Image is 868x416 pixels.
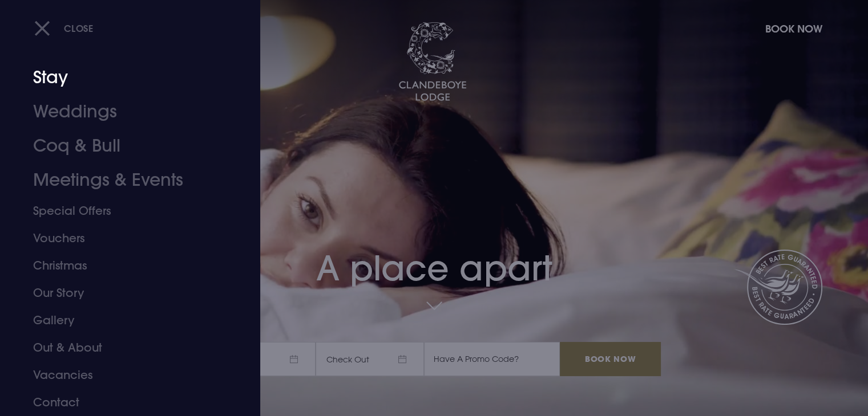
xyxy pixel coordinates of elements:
a: Gallery [33,307,213,334]
a: Christmas [33,252,213,279]
button: Close [34,17,94,40]
a: Coq & Bull [33,129,213,163]
a: Weddings [33,95,213,129]
a: Our Story [33,279,213,307]
a: Meetings & Events [33,163,213,197]
a: Vouchers [33,225,213,252]
a: Out & About [33,334,213,361]
span: Close [64,22,94,34]
a: Special Offers [33,197,213,225]
a: Vacancies [33,361,213,389]
a: Stay [33,60,213,95]
a: Contact [33,389,213,416]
